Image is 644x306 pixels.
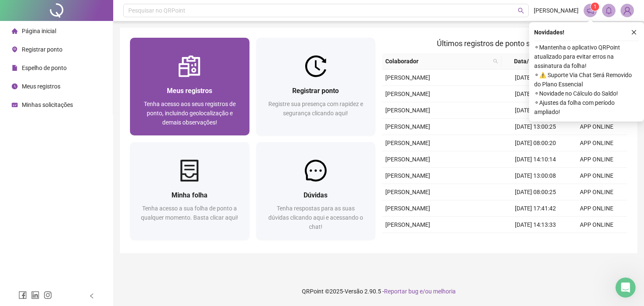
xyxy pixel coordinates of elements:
[167,87,212,95] span: Meus registros
[505,151,566,168] td: [DATE] 14:10:14
[292,87,339,95] span: Registrar ponto
[566,217,627,233] td: APP ONLINE
[505,119,566,135] td: [DATE] 13:00:25
[493,59,498,64] span: search
[505,168,566,184] td: [DATE] 13:00:08
[505,70,566,86] td: [DATE] 08:00:51
[304,191,327,199] span: Dúvidas
[505,233,566,249] td: [DATE] 13:01:30
[534,6,579,15] span: [PERSON_NAME]
[256,38,376,135] a: Registrar pontoRegistre sua presença com rapidez e segurança clicando aqui!
[385,74,430,81] span: [PERSON_NAME]
[12,102,18,108] span: schedule
[534,43,639,70] span: ⚬ Mantenha o aplicativo QRPoint atualizado para evitar erros na assinatura da folha!
[566,184,627,200] td: APP ONLINE
[594,4,597,10] span: 1
[31,291,39,299] span: linkedin
[566,168,627,184] td: APP ONLINE
[268,101,363,117] span: Registre sua presença com rapidez e segurança clicando aqui!
[566,200,627,217] td: APP ONLINE
[22,83,60,90] span: Meus registros
[621,4,634,17] img: 23310
[22,65,67,71] span: Espelho de ponto
[12,83,18,89] span: clock-circle
[22,46,62,53] span: Registrar ponto
[518,8,524,14] span: search
[385,91,430,97] span: [PERSON_NAME]
[22,101,73,108] span: Minhas solicitações
[130,142,249,240] a: Minha folhaTenha acesso a sua folha de ponto a qualquer momento. Basta clicar aqui!
[534,98,639,117] span: ⚬ Ajustes da folha com período ampliado!
[113,277,644,306] footer: QRPoint © 2025 - 2.90.5 -
[385,140,430,146] span: [PERSON_NAME]
[505,184,566,200] td: [DATE] 08:00:25
[385,172,430,179] span: [PERSON_NAME]
[268,205,363,230] span: Tenha respostas para as suas dúvidas clicando aqui e acessando o chat!
[505,217,566,233] td: [DATE] 14:13:33
[385,205,430,212] span: [PERSON_NAME]
[437,39,572,48] span: Últimos registros de ponto sincronizados
[22,28,56,34] span: Página inicial
[505,57,551,66] span: Data/Hora
[615,277,636,298] iframe: Intercom live chat
[385,123,430,130] span: [PERSON_NAME]
[631,29,637,35] span: close
[505,135,566,151] td: [DATE] 08:00:20
[345,288,363,295] span: Versão
[171,191,208,199] span: Minha folha
[505,102,566,119] td: [DATE] 14:04:41
[587,7,594,14] span: notification
[385,189,430,195] span: [PERSON_NAME]
[566,135,627,151] td: APP ONLINE
[534,70,639,89] span: ⚬ ⚠️ Suporte Via Chat Será Removido do Plano Essencial
[385,221,430,228] span: [PERSON_NAME]
[505,200,566,217] td: [DATE] 17:41:42
[141,205,238,221] span: Tenha acesso a sua folha de ponto a qualquer momento. Basta clicar aqui!
[44,291,52,299] span: instagram
[491,55,500,67] span: search
[566,233,627,249] td: APP ONLINE
[12,28,18,34] span: home
[566,151,627,168] td: APP ONLINE
[534,28,564,37] span: Novidades !
[89,293,95,299] span: left
[501,53,561,70] th: Data/Hora
[256,142,376,240] a: DúvidasTenha respostas para as suas dúvidas clicando aqui e acessando o chat!
[130,38,249,135] a: Meus registrosTenha acesso aos seus registros de ponto, incluindo geolocalização e demais observa...
[534,89,639,98] span: ⚬ Novidade no Cálculo do Saldo!
[591,3,599,11] sup: 1
[12,47,18,52] span: environment
[385,57,490,66] span: Colaborador
[385,107,430,114] span: [PERSON_NAME]
[12,65,18,71] span: file
[605,7,613,14] span: bell
[385,156,430,163] span: [PERSON_NAME]
[566,119,627,135] td: APP ONLINE
[18,291,27,299] span: facebook
[505,86,566,102] td: [DATE] 17:55:44
[144,101,236,126] span: Tenha acesso aos seus registros de ponto, incluindo geolocalização e demais observações!
[384,288,456,295] span: Reportar bug e/ou melhoria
